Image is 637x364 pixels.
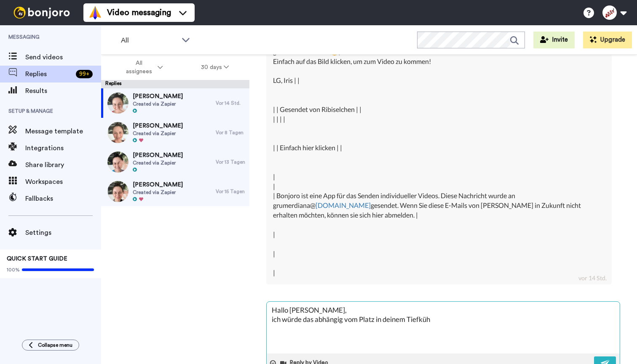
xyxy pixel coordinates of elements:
div: vor 14 Std. [578,274,607,282]
img: 495f344b-12a5-4a7e-8bdb-f623cd7a0fd5-thumb.jpg [107,151,128,173]
button: All assignees [103,56,182,79]
div: 99 + [76,70,93,78]
span: QUICK START GUIDE [7,256,67,262]
button: Upgrade [583,32,632,48]
div: Vor 15 Tagen [216,188,245,195]
a: [PERSON_NAME]Created via ZapierVor 15 Tagen [101,177,249,206]
span: Share library [25,160,101,170]
span: Workspaces [25,177,101,187]
img: bj-logo-header-white.svg [10,7,73,19]
span: Fallbacks [25,194,101,204]
div: Vor 8 Tagen [216,129,245,136]
span: Created via Zapier [133,159,183,166]
img: 7f68576a-2b50-4c73-bfa2-2503bf19555a-thumb.jpg [107,122,128,143]
img: aed5f69f-0031-4272-a9f4-296517fdba1d-thumb.jpg [107,181,128,202]
span: Results [25,86,101,96]
span: Collapse menu [38,342,72,348]
a: [PERSON_NAME]Created via ZapierVor 13 Tagen [101,147,249,177]
a: [PERSON_NAME]Created via ZapierVor 8 Tagen [101,118,249,147]
span: Replies [25,69,72,79]
span: [PERSON_NAME] [133,151,183,159]
span: All assignees [122,59,156,76]
a: [DOMAIN_NAME] [316,201,371,209]
textarea: Hallo [PERSON_NAME], ich würde das abhängig vom Platz in deinem Tiefküh [267,302,620,353]
span: [PERSON_NAME] [133,181,183,189]
span: Created via Zapier [133,101,183,107]
div: Replies [101,80,249,88]
span: Message template [25,126,101,136]
button: Collapse menu [22,340,79,351]
span: Created via Zapier [133,189,183,196]
span: Settings [25,228,101,238]
img: 6aa77dd8-766f-49a4-83c0-dd54ecb85393-thumb.jpg [107,93,128,114]
span: Integrations [25,143,101,153]
span: [PERSON_NAME] [133,122,183,130]
div: Vor 13 Tagen [216,159,245,165]
a: [PERSON_NAME]Created via ZapierVor 14 Std. [101,88,249,118]
div: Vor 14 Std. [216,100,245,106]
button: 30 days [182,60,248,75]
span: All [121,35,177,45]
span: Video messaging [107,7,171,19]
span: Created via Zapier [133,130,183,137]
span: 100% [7,266,20,273]
span: [PERSON_NAME] [133,92,183,101]
span: Send videos [25,52,101,62]
button: Invite [533,32,575,48]
img: vm-color.svg [88,6,102,19]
